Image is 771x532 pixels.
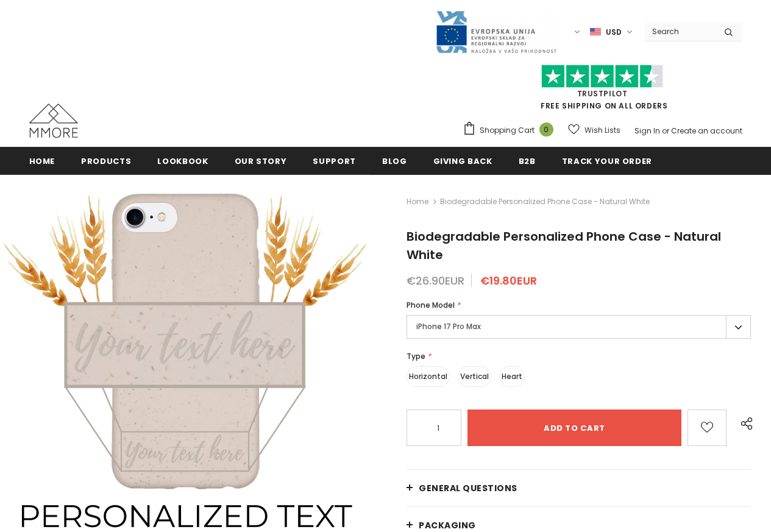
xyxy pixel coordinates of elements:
a: Trustpilot [577,88,628,99]
label: Vertical [458,366,491,387]
span: Lookbook [157,155,208,167]
img: MMORE Cases [29,104,78,138]
input: Search Site [645,23,715,40]
span: or [662,126,669,136]
a: Our Story [235,147,287,174]
a: support [313,147,356,174]
span: Blog [382,155,407,167]
span: Shopping Cart [480,124,535,137]
span: Our Story [235,155,287,167]
a: Wish Lists [568,119,620,141]
a: B2B [519,147,536,174]
span: Track your order [562,155,652,167]
span: PACKAGING [419,519,476,531]
a: Sign In [634,126,660,136]
span: USD [606,26,622,38]
a: Javni Razpis [435,26,557,37]
img: Trust Pilot Stars [541,65,663,88]
span: support [313,155,356,167]
span: FREE SHIPPING ON ALL ORDERS [463,70,742,111]
span: €26.90EUR [407,273,464,288]
a: Create an account [671,126,742,136]
span: Biodegradable Personalized Phone Case - Natural White [440,194,650,209]
span: Products [81,155,131,167]
a: Home [407,194,428,209]
img: Javni Razpis [435,10,557,54]
a: Blog [382,147,407,174]
span: Wish Lists [584,124,620,137]
a: Home [29,147,55,174]
a: Shopping Cart 0 [463,121,560,140]
a: General Questions [407,470,751,506]
input: Add to cart [467,410,681,446]
span: Phone Model [407,300,455,310]
span: B2B [519,155,536,167]
span: 0 [539,122,553,137]
a: Giving back [433,147,492,174]
span: General Questions [419,482,517,494]
span: Giving back [433,155,492,167]
label: Horizontal [407,366,450,387]
span: Type [407,351,425,361]
a: Track your order [562,147,652,174]
a: Lookbook [157,147,208,174]
a: Products [81,147,131,174]
label: Heart [499,366,525,387]
img: USD [590,27,601,37]
span: Biodegradable Personalized Phone Case - Natural White [407,228,721,263]
span: €19.80EUR [480,273,537,288]
span: Home [29,155,55,167]
label: iPhone 17 Pro Max [407,315,751,339]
